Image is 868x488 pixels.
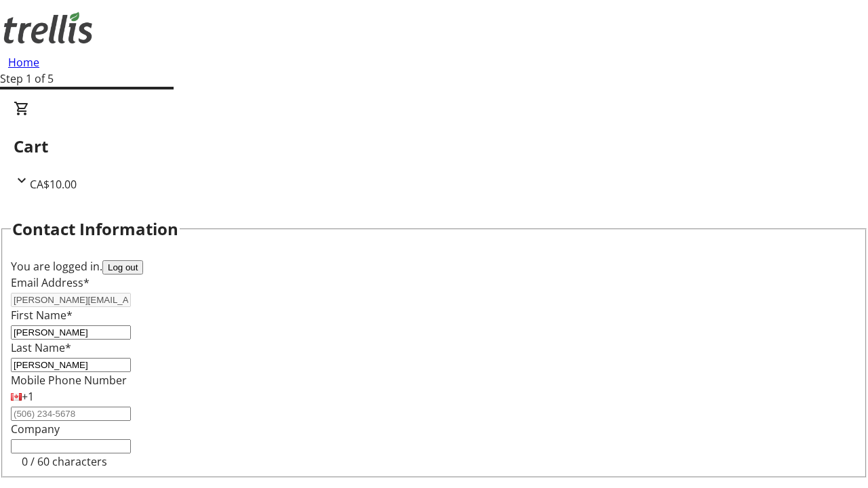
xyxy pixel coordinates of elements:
button: Log out [102,260,143,274]
div: You are logged in. [11,258,857,274]
label: Company [11,422,60,436]
input: (506) 234-5678 [11,407,131,421]
h2: Cart [14,134,854,159]
tr-character-limit: 0 / 60 characters [22,454,107,469]
div: CartCA$10.00 [14,100,854,192]
h2: Contact Information [12,217,178,241]
label: Email Address* [11,275,90,290]
span: CA$10.00 [30,177,77,192]
label: Mobile Phone Number [11,373,127,388]
label: First Name* [11,308,73,323]
label: Last Name* [11,340,71,355]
